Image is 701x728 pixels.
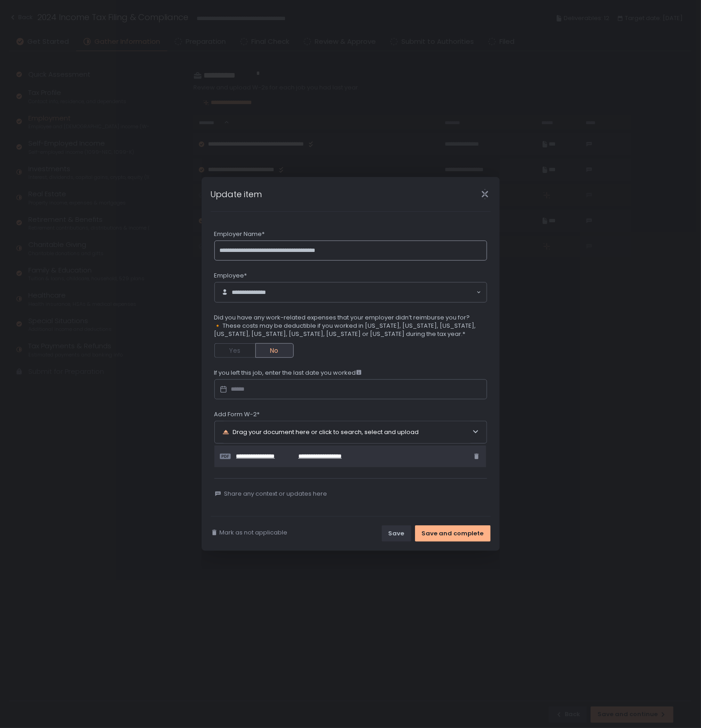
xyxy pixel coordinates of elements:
[214,379,488,399] input: Datepicker input
[220,529,288,537] span: Mark as not applicable
[389,529,405,538] div: Save
[422,529,484,538] div: Save and complete
[214,322,488,338] span: 🔸 These costs may be deductible if you worked in [US_STATE], [US_STATE], [US_STATE], [US_STATE], ...
[283,288,476,297] input: Search for option
[211,529,288,537] button: Mark as not applicable
[224,490,327,498] span: Share any context or updates here
[471,189,500,199] div: Close
[214,230,265,238] span: Employer Name*
[255,343,294,358] button: No
[211,188,262,200] h1: Update item
[214,272,247,280] span: Employee*
[214,314,488,322] span: Did you have any work-related expenses that your employer didn’t reimburse you for?
[382,525,411,542] button: Save
[415,525,491,542] button: Save and complete
[214,369,362,377] span: If you left this job, enter the last date you worked
[214,343,255,358] button: Yes
[214,410,260,419] span: Add Form W-2*
[215,283,487,303] div: Search for option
